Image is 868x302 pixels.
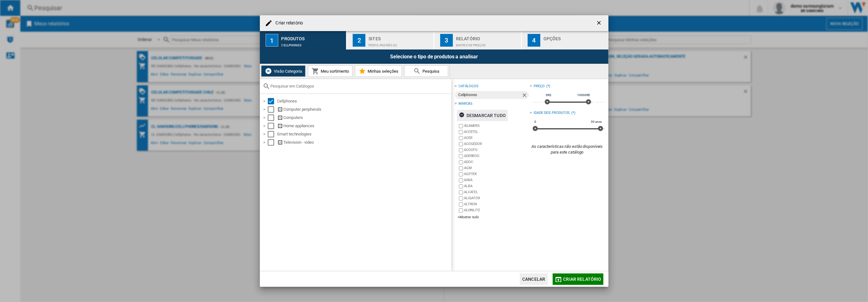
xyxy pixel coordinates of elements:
[464,160,530,164] label: ADOC
[459,136,463,140] input: brand.name
[464,190,530,194] label: ALCATEL
[464,172,530,176] label: AGPTEK
[277,106,450,113] div: Computer peripherals
[308,65,352,77] button: Meu sortimento
[273,20,303,26] h4: Criar relatório
[277,131,450,137] div: Smart technologies
[464,135,530,140] label: ACER
[457,110,508,121] button: Desmarcar tudo
[553,273,603,285] button: Criar relatório
[281,40,344,47] div: Cellphones
[421,69,439,74] span: Pesquisa
[521,92,529,100] ng-md-icon: Remover
[464,141,530,146] label: ACOGEDOR
[528,34,540,47] div: 4
[440,34,453,47] div: 3
[459,178,463,182] input: brand.name
[366,69,398,74] span: Minhas seleções
[266,34,278,47] div: 1
[459,190,463,194] input: brand.name
[464,154,530,158] label: ADERROO
[464,123,530,128] label: 4GAMERS
[459,160,463,164] input: brand.name
[459,84,479,89] div: catálogos
[271,84,448,89] input: Pesquisar em Catálogos
[464,178,530,182] label: AIWA
[281,34,344,40] div: Produtos
[268,106,277,113] md-checkbox: Select
[434,31,522,49] button: 3 Relatório Matriz de preços
[596,20,603,27] ng-md-icon: getI18NText('BUTTONS.CLOSE_DIALOG')
[534,110,570,115] div: Idade dos produtos
[533,119,537,124] span: 0
[261,65,305,77] button: Visão Categoria
[464,184,530,188] label: ALBA
[576,93,591,98] span: 10000R$
[355,65,402,77] button: Minhas seleções
[277,139,450,146] div: Television - video
[260,49,608,64] div: Selecione o tipo de produtos a analisar
[456,34,518,40] div: Relatório
[459,172,463,176] input: brand.name
[464,208,530,213] label: ALVINLITE
[459,124,463,128] input: brand.name
[464,148,530,152] label: ACOUTO
[458,215,530,220] div: +Mostrar tudo
[369,40,431,47] div: Perfil padrão (3)
[458,91,521,99] div: Cellphones
[456,40,518,47] div: Matriz de preços
[319,69,349,74] span: Meu sortimento
[260,31,347,49] button: 1 Produtos Cellphones
[268,98,277,104] md-checkbox: Select
[543,34,606,40] div: Opções
[459,130,463,134] input: brand.name
[459,148,463,152] input: brand.name
[563,277,601,282] span: Criar relatório
[534,84,545,89] div: Preço
[459,142,463,146] input: brand.name
[268,123,277,129] md-checkbox: Select
[590,119,603,124] span: 30 anos
[347,31,434,49] button: 2 Sites Perfil padrão (3)
[593,17,606,30] button: getI18NText('BUTTONS.CLOSE_DIALOG')
[268,131,277,137] md-checkbox: Select
[459,101,473,106] div: Marcas
[268,115,277,121] md-checkbox: Select
[545,93,552,98] span: 0R$
[369,34,431,40] div: Sites
[459,166,463,170] input: brand.name
[277,98,450,104] div: Cellphones
[464,196,530,200] label: ALIGATOR
[353,34,365,47] div: 2
[459,184,463,188] input: brand.name
[464,166,530,170] label: AGM
[459,208,463,213] input: brand.name
[268,139,277,146] md-checkbox: Select
[265,67,272,75] img: wiser-icon-white.png
[277,115,450,121] div: Computers
[272,69,302,74] span: Visão Categoria
[277,123,450,129] div: Home appliances
[404,65,448,77] button: Pesquisa
[520,273,548,285] button: Cancelar
[530,144,605,155] div: As características não estão disponíveis para este catálogo
[464,202,530,207] label: ALTRON
[459,196,463,200] input: brand.name
[464,129,530,134] label: ACCETEL
[459,110,506,121] div: Desmarcar tudo
[522,31,608,49] button: 4 Opções
[459,202,463,207] input: brand.name
[459,154,463,158] input: brand.name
